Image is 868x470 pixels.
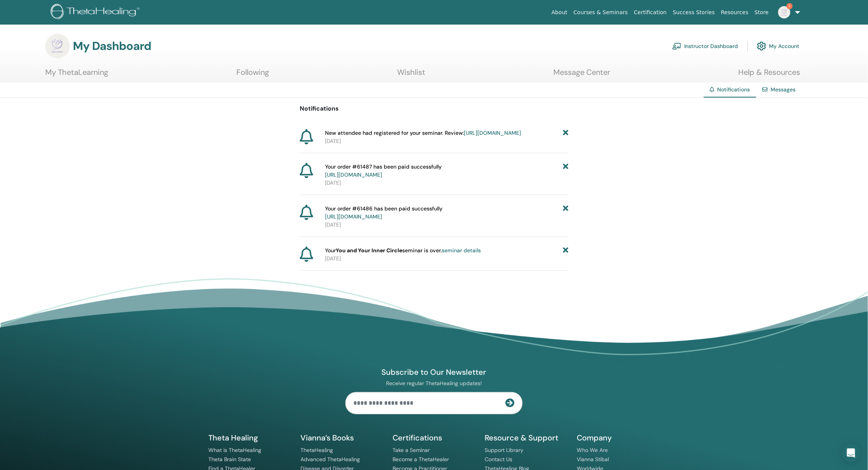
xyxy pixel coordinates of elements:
[325,205,442,221] span: Your order #61486 has been paid successfully
[325,213,382,220] a: [URL][DOMAIN_NAME]
[752,5,772,20] a: Store
[398,68,426,83] a: Wishlist
[842,444,860,462] div: Open Intercom Messenger
[300,104,568,113] p: Notifications
[325,179,568,187] p: [DATE]
[325,129,521,137] span: New attendee had registered for your seminar. Review:
[771,86,796,93] a: Messages
[393,433,475,443] h5: Certifications
[208,456,251,463] a: Theta Brain State
[236,68,269,83] a: Following
[571,5,631,20] a: Courses & Seminars
[631,5,670,20] a: Certification
[325,137,568,145] p: [DATE]
[548,5,570,20] a: About
[485,456,512,463] a: Contact Us
[739,68,800,83] a: Help & Resources
[554,68,611,83] a: Message Center
[336,247,402,254] strong: You and Your Inner Circle
[672,43,682,50] img: chalkboard-teacher.svg
[485,447,523,453] a: Support Library
[577,456,609,463] a: Vianna Stibal
[787,3,793,9] span: 1
[45,34,70,58] img: default.jpg
[300,456,360,463] a: Advanced ThetaHealing
[345,380,523,387] p: Receive regular ThetaHealing updates!
[577,433,660,443] h5: Company
[672,38,738,55] a: Instructor Dashboard
[577,447,608,453] a: Who We Are
[73,39,151,53] h3: My Dashboard
[325,255,568,263] p: [DATE]
[51,4,142,21] img: logo.png
[325,221,568,229] p: [DATE]
[300,433,383,443] h5: Vianna’s Books
[208,433,291,443] h5: Theta Healing
[718,5,752,20] a: Resources
[325,247,481,255] span: Your seminar is over.
[464,129,521,136] a: [URL][DOMAIN_NAME]
[442,247,481,254] a: seminar details
[208,447,261,453] a: What is ThetaHealing
[300,447,333,453] a: ThetaHealing
[393,447,430,453] a: Take a Seminar
[757,38,800,55] a: My Account
[45,68,108,83] a: My ThetaLearning
[718,86,750,93] span: Notifications
[393,456,449,463] a: Become a ThetaHealer
[325,171,382,178] a: [URL][DOMAIN_NAME]
[757,40,766,53] img: cog.svg
[778,6,790,18] img: default.jpg
[345,367,523,377] h4: Subscribe to Our Newsletter
[325,163,442,179] span: Your order #61487 has been paid successfully
[485,433,568,443] h5: Resource & Support
[670,5,718,20] a: Success Stories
